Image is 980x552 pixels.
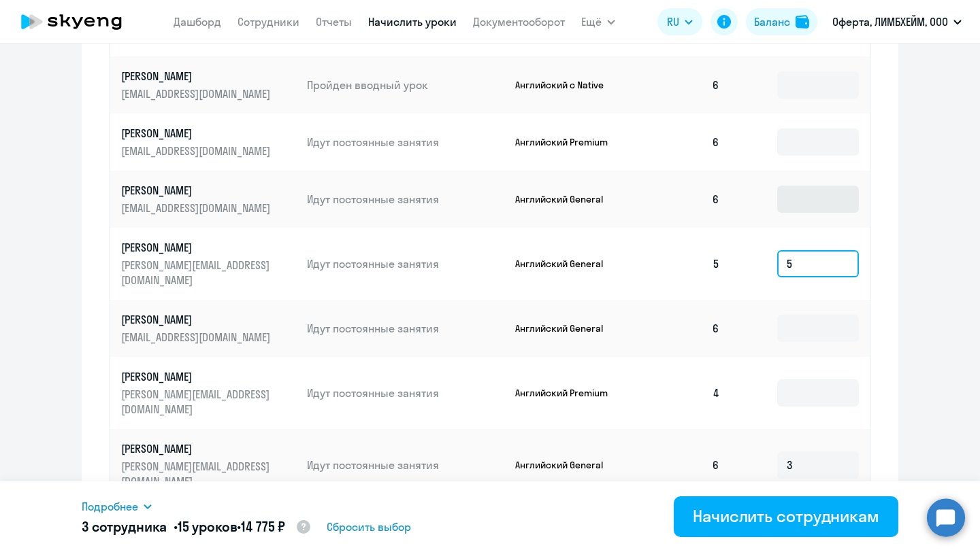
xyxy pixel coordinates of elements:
p: Идут постоянные занятия [307,135,504,150]
a: [PERSON_NAME][PERSON_NAME][EMAIL_ADDRESS][DOMAIN_NAME] [121,369,296,417]
td: 6 [636,171,731,228]
a: [PERSON_NAME][EMAIL_ADDRESS][DOMAIN_NAME] [121,312,296,345]
span: Сбросить выбор [327,519,411,535]
a: [PERSON_NAME][PERSON_NAME][EMAIL_ADDRESS][DOMAIN_NAME] [121,240,296,288]
span: 15 уроков [178,518,238,535]
p: [PERSON_NAME] [121,240,274,255]
p: [PERSON_NAME][EMAIL_ADDRESS][DOMAIN_NAME] [121,258,274,288]
button: Оферта, ЛИМБХЕЙМ, ООО [826,5,968,38]
a: [PERSON_NAME][EMAIL_ADDRESS][DOMAIN_NAME] [121,126,296,158]
button: RU [657,8,702,35]
td: 6 [636,56,731,114]
a: [PERSON_NAME][EMAIL_ADDRESS][DOMAIN_NAME] [121,69,296,101]
p: [EMAIL_ADDRESS][DOMAIN_NAME] [121,330,274,345]
p: Оферта, ЛИМБХЕЙМ, ООО [832,14,948,30]
h5: 3 сотрудника • • [82,517,312,538]
img: balance [796,15,809,29]
p: Идут постоянные занятия [307,458,504,472]
a: Документооборот [473,15,565,29]
td: 5 [636,228,731,300]
p: [EMAIL_ADDRESS][DOMAIN_NAME] [121,86,274,101]
p: [PERSON_NAME] [121,312,274,327]
td: 6 [636,300,731,357]
p: Английский с Native [515,79,617,91]
p: Английский General [515,459,617,471]
a: Дашборд [174,15,221,29]
p: Идут постоянные занятия [307,192,504,207]
p: [PERSON_NAME] [121,126,274,141]
p: Английский Premium [515,387,617,399]
p: [PERSON_NAME][EMAIL_ADDRESS][DOMAIN_NAME] [121,459,274,489]
td: 4 [636,357,731,429]
span: Ещё [581,14,602,30]
span: Подробнее [82,498,138,515]
p: [EMAIL_ADDRESS][DOMAIN_NAME] [121,143,274,158]
a: [PERSON_NAME][EMAIL_ADDRESS][DOMAIN_NAME] [121,183,296,215]
div: Баланс [754,14,790,30]
span: RU [667,14,679,30]
td: 6 [636,429,731,501]
a: Начислить уроки [368,15,457,29]
p: [PERSON_NAME] [121,369,274,384]
p: [PERSON_NAME] [121,441,274,456]
span: 14 775 ₽ [241,518,285,535]
p: [EMAIL_ADDRESS][DOMAIN_NAME] [121,201,274,215]
p: [PERSON_NAME] [121,183,274,198]
a: [PERSON_NAME][PERSON_NAME][EMAIL_ADDRESS][DOMAIN_NAME] [121,441,296,489]
p: Английский General [515,258,617,270]
td: 6 [636,114,731,171]
p: [PERSON_NAME] [121,69,274,84]
button: Ещё [581,8,615,35]
p: Пройден вводный урок [307,77,504,92]
a: Сотрудники [238,15,299,29]
p: Английский Premium [515,136,617,148]
button: Балансbalance [746,8,817,35]
p: Английский General [515,193,617,205]
p: Идут постоянные занятия [307,321,504,336]
a: Отчеты [316,15,352,29]
div: Начислить сотрудникам [693,505,879,527]
p: Идут постоянные занятия [307,256,504,271]
p: Идут постоянные занятия [307,385,504,400]
p: Английский General [515,322,617,334]
button: Начислить сотрудникам [674,496,898,537]
p: [PERSON_NAME][EMAIL_ADDRESS][DOMAIN_NAME] [121,387,274,417]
